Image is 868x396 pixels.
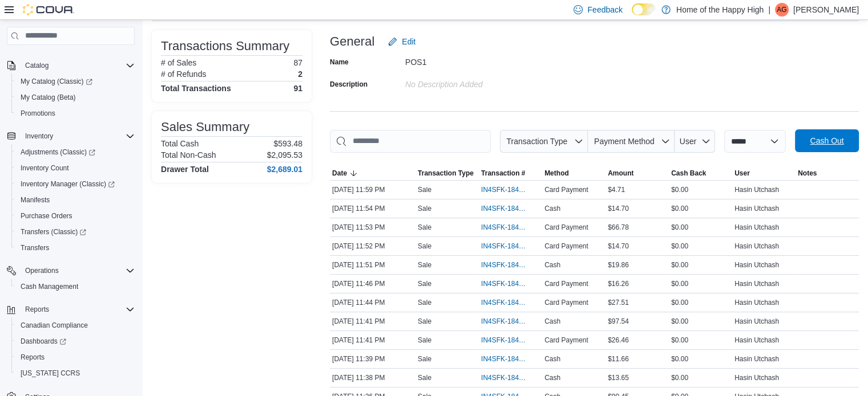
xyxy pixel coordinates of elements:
[330,35,374,48] h3: General
[16,75,135,88] span: My Catalog (Classic)
[481,169,525,178] span: Transaction #
[405,75,558,89] div: No Description added
[16,366,135,380] span: Washington CCRS
[544,169,569,178] span: Method
[298,70,302,79] p: 2
[16,280,135,293] span: Cash Management
[267,165,302,174] h4: $2,689.01
[418,336,431,345] p: Sale
[21,129,58,143] button: Inventory
[734,223,779,232] span: Hasin Utchash
[25,266,59,275] span: Operations
[481,204,528,213] span: IN4SFK-18465744
[16,177,135,191] span: Inventory Manager (Classic)
[21,303,135,316] span: Reports
[16,334,135,348] span: Dashboards
[481,183,540,197] button: IN4SFK-18465784
[330,296,415,309] div: [DATE] 11:44 PM
[418,204,431,213] p: Sale
[330,202,415,215] div: [DATE] 11:54 PM
[734,336,779,345] span: Hasin Utchash
[330,183,415,197] div: [DATE] 11:59 PM
[332,169,347,178] span: Date
[11,317,139,333] button: Canadian Compliance
[608,354,629,364] span: $11.66
[481,258,540,272] button: IN4SFK-18465711
[608,204,629,213] span: $14.70
[21,59,135,72] span: Catalog
[16,241,135,255] span: Transfers
[481,185,528,194] span: IN4SFK-18465784
[415,166,479,180] button: Transaction Type
[21,264,135,277] span: Operations
[608,298,629,307] span: $27.51
[330,333,415,347] div: [DATE] 11:41 PM
[777,3,786,17] span: AG
[669,258,732,272] div: $0.00
[798,169,817,178] span: Notes
[418,298,431,307] p: Sale
[383,30,420,53] button: Edit
[21,148,95,157] span: Adjustments (Classic)
[16,161,74,175] a: Inventory Count
[16,334,71,348] a: Dashboards
[16,145,135,159] span: Adjustments (Classic)
[16,319,92,332] a: Canadian Compliance
[11,365,139,381] button: [US_STATE] CCRS
[608,373,629,382] span: $13.65
[810,135,843,146] span: Cash Out
[21,195,50,205] span: Manifests
[11,176,139,192] a: Inventory Manager (Classic)
[11,349,139,365] button: Reports
[608,336,629,345] span: $26.46
[293,58,302,67] p: 87
[161,84,231,93] h4: Total Transactions
[2,128,139,144] button: Inventory
[608,317,629,326] span: $97.54
[481,354,528,364] span: IN4SFK-18465617
[768,3,770,17] p: |
[542,166,605,180] button: Method
[608,185,625,194] span: $4.71
[632,3,656,15] input: Dark Mode
[21,77,92,86] span: My Catalog (Classic)
[418,242,431,251] p: Sale
[161,150,216,160] h6: Total Non-Cash
[669,296,732,309] div: $0.00
[161,120,249,134] h3: Sales Summary
[506,137,567,146] span: Transaction Type
[669,352,732,366] div: $0.00
[481,373,528,382] span: IN4SFK-18465611
[605,166,669,180] button: Amount
[16,350,135,364] span: Reports
[21,109,55,118] span: Promotions
[481,279,528,288] span: IN4SFK-18465686
[330,352,415,366] div: [DATE] 11:39 PM
[481,223,528,232] span: IN4SFK-18465737
[734,204,779,213] span: Hasin Utchash
[481,202,540,215] button: IN4SFK-18465744
[16,75,97,88] a: My Catalog (Classic)
[161,39,289,53] h3: Transactions Summary
[16,366,84,380] a: [US_STATE] CCRS
[330,315,415,328] div: [DATE] 11:41 PM
[734,242,779,251] span: Hasin Utchash
[11,279,139,295] button: Cash Management
[330,80,368,89] label: Description
[481,239,540,253] button: IN4SFK-18465728
[402,36,415,47] span: Edit
[21,211,72,221] span: Purchase Orders
[23,4,74,15] img: Cova
[161,139,199,148] h6: Total Cash
[669,333,732,347] div: $0.00
[11,160,139,176] button: Inventory Count
[21,282,78,291] span: Cash Management
[500,130,588,153] button: Transaction Type
[669,202,732,215] div: $0.00
[680,137,697,146] span: User
[16,225,91,239] a: Transfers (Classic)
[11,333,139,349] a: Dashboards
[734,279,779,288] span: Hasin Utchash
[544,298,588,307] span: Card Payment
